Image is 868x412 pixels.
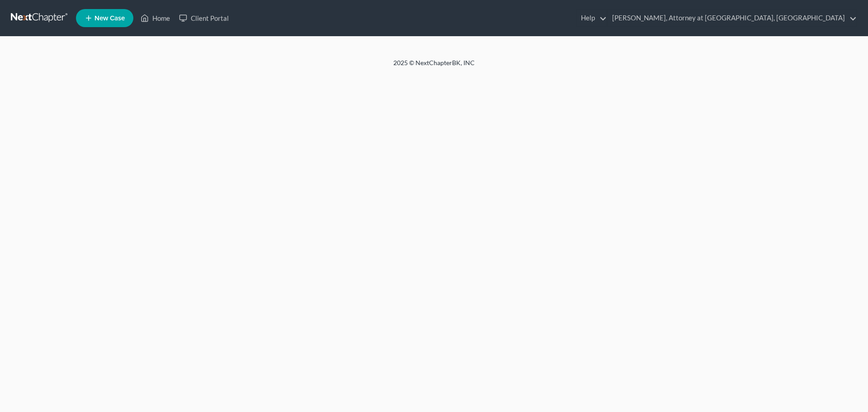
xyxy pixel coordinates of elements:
div: 2025 © NextChapterBK, INC [176,58,692,75]
a: Home [136,10,175,26]
a: Help [576,10,607,26]
a: Client Portal [175,10,233,26]
new-legal-case-button: New Case [76,9,133,27]
a: [PERSON_NAME], Attorney at [GEOGRAPHIC_DATA], [GEOGRAPHIC_DATA] [608,10,857,26]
